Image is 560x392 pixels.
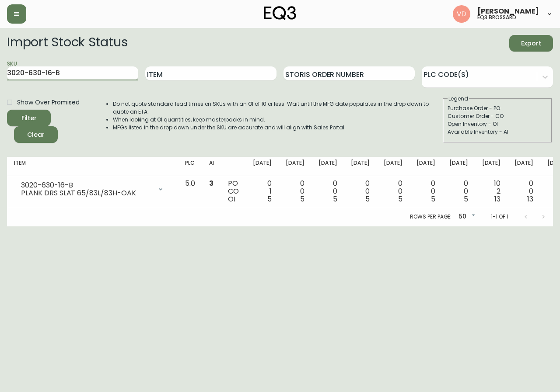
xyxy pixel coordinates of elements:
span: 5 [398,194,402,204]
div: 50 [455,210,477,224]
div: 10 2 [482,180,501,203]
span: 5 [464,194,468,204]
legend: Legend [448,95,469,103]
p: 1-1 of 1 [491,213,508,221]
th: AI [202,157,221,176]
th: [DATE] [507,157,540,176]
div: 0 0 [318,180,337,203]
span: [PERSON_NAME] [477,8,539,15]
th: [DATE] [344,157,377,176]
li: When looking at OI quantities, keep masterpacks in mind. [113,116,442,124]
span: 5 [267,194,272,204]
img: 34cbe8de67806989076631741e6a7c6b [453,5,470,23]
th: [DATE] [246,157,279,176]
div: PO CO [228,180,239,203]
span: Show Over Promised [17,98,80,107]
h5: eq3 brossard [477,15,516,20]
div: 0 0 [286,180,304,203]
th: [DATE] [377,157,409,176]
div: 0 0 [514,180,533,203]
td: 5.0 [178,176,202,207]
div: 0 0 [351,180,370,203]
th: [DATE] [442,157,475,176]
span: 5 [300,194,304,204]
div: Customer Order - CO [448,112,547,120]
h2: Import Stock Status [7,35,127,52]
div: 0 0 [449,180,468,203]
div: Open Inventory - OI [448,120,547,128]
th: [DATE] [409,157,442,176]
th: [DATE] [311,157,344,176]
p: Rows per page: [410,213,451,221]
th: [DATE] [279,157,311,176]
button: Clear [14,126,58,143]
span: 5 [333,194,337,204]
div: 3020-630-16-BPLANK DRS SLAT 65/83L/83H-OAK [14,180,171,199]
button: Export [509,35,553,52]
div: 3020-630-16-B [21,181,152,189]
li: MFGs listed in the drop down under the SKU are accurate and will align with Sales Portal. [113,124,442,132]
div: 0 0 [416,180,435,203]
span: 3 [209,178,213,188]
div: 0 1 [253,180,272,203]
span: 5 [431,194,435,204]
div: PLANK DRS SLAT 65/83L/83H-OAK [21,189,152,197]
th: PLC [178,157,202,176]
th: [DATE] [475,157,508,176]
div: 0 0 [384,180,402,203]
button: Filter [7,110,51,126]
span: 5 [365,194,370,204]
span: Export [516,38,546,49]
span: 13 [527,194,533,204]
div: Available Inventory - AI [448,128,547,136]
span: OI [228,194,235,204]
th: Item [7,157,178,176]
li: Do not quote standard lead times on SKUs with an OI of 10 or less. Wait until the MFG date popula... [113,100,442,116]
img: logo [264,6,296,20]
span: 13 [494,194,500,204]
span: Clear [21,129,51,140]
div: Purchase Order - PO [448,104,547,112]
